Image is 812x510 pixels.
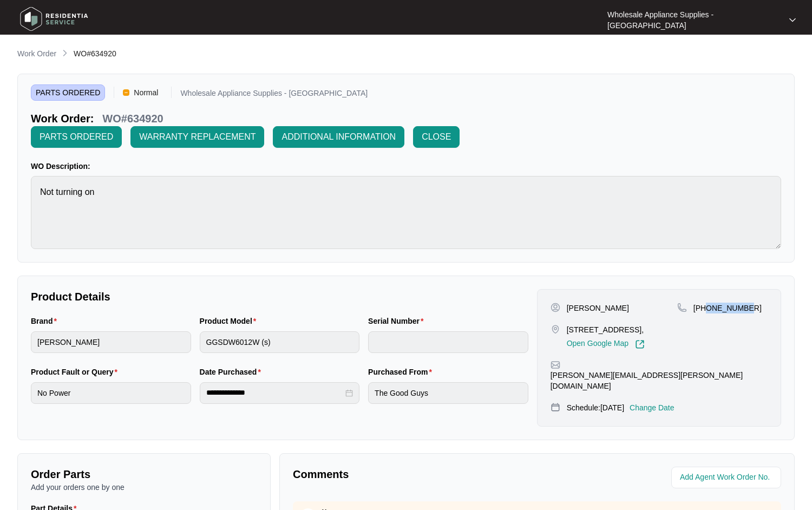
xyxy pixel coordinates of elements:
[31,467,257,482] p: Order Parts
[31,126,122,148] button: PARTS ORDERED
[15,48,58,60] a: Work Order
[368,382,528,404] input: Purchased From
[422,130,451,143] span: CLOSE
[31,111,94,126] p: Work Order:
[567,402,624,413] p: Schedule: [DATE]
[61,49,69,57] img: chevron-right
[551,402,560,412] img: map-pin
[200,367,265,377] label: Date Purchased
[139,130,256,143] span: WARRANTY REPLACEMENT
[551,303,560,312] img: user-pin
[31,161,781,172] p: WO Description:
[635,339,645,349] img: Link-External
[31,382,191,404] input: Product Fault or Query
[551,324,560,334] img: map-pin
[630,402,675,413] p: Change Date
[551,360,560,370] img: map-pin
[693,303,762,313] p: [PHONE_NUMBER]
[180,89,368,101] p: Wholesale Appliance Supplies - [GEOGRAPHIC_DATA]
[31,367,122,377] label: Product Fault or Query
[74,49,116,58] span: WO#634920
[413,126,460,148] button: CLOSE
[677,303,687,312] img: map-pin
[567,303,629,313] p: [PERSON_NAME]
[789,17,796,23] img: dropdown arrow
[607,9,780,31] p: Wholesale Appliance Supplies - [GEOGRAPHIC_DATA]
[102,111,163,126] p: WO#634920
[17,48,56,59] p: Work Order
[281,130,396,143] span: ADDITIONAL INFORMATION
[567,339,645,349] a: Open Google Map
[31,84,105,101] span: PARTS ORDERED
[206,387,344,398] input: Date Purchased
[31,176,781,249] textarea: Not turning on
[200,331,360,353] input: Product Model
[368,331,528,353] input: Serial Number
[200,316,261,326] label: Product Model
[273,126,404,148] button: ADDITIONAL INFORMATION
[31,316,61,326] label: Brand
[368,367,436,377] label: Purchased From
[293,467,529,482] p: Comments
[567,324,645,335] p: [STREET_ADDRESS],
[16,3,92,35] img: residentia service logo
[368,316,428,326] label: Serial Number
[123,89,129,96] img: Vercel Logo
[129,84,162,101] span: Normal
[551,370,768,391] p: [PERSON_NAME][EMAIL_ADDRESS][PERSON_NAME][DOMAIN_NAME]
[31,482,257,493] p: Add your orders one by one
[31,331,191,353] input: Brand
[680,471,775,484] input: Add Agent Work Order No.
[130,126,264,148] button: WARRANTY REPLACEMENT
[31,289,528,304] p: Product Details
[40,130,113,143] span: PARTS ORDERED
